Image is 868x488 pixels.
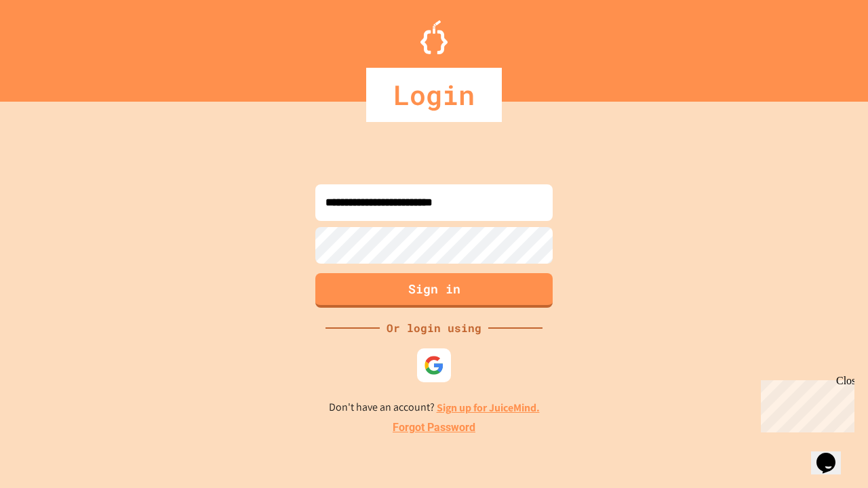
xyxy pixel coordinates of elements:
iframe: chat widget [755,375,854,432]
button: Sign in [315,273,553,308]
img: Logo.svg [420,20,448,54]
div: Login [366,68,502,122]
a: Sign up for JuiceMind. [437,401,540,415]
div: Chat with us now!Close [5,5,94,86]
div: Or login using [380,320,488,336]
img: google-icon.svg [424,355,444,375]
a: Forgot Password [393,420,475,436]
p: Don't have an account? [329,399,540,416]
iframe: chat widget [811,434,854,474]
